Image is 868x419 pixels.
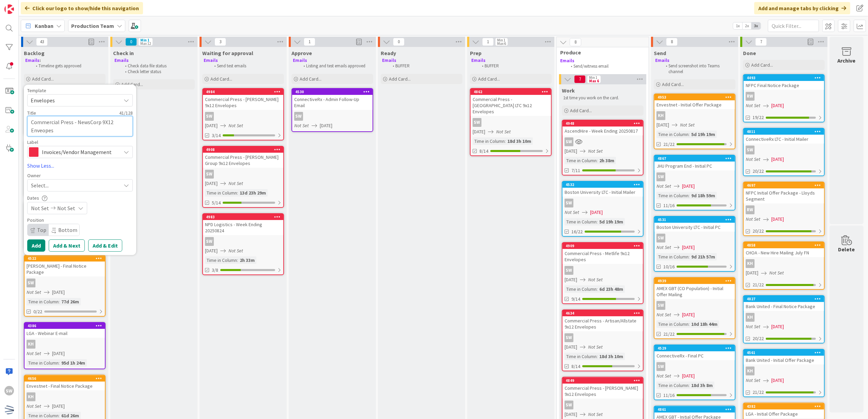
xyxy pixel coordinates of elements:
[654,351,735,360] div: ConnectiveRx - Final PC
[566,182,643,187] div: 4532
[563,243,643,249] div: 4909
[654,345,736,400] a: 4529ConnectiveRx - Final PCSWNot Set[DATE]Time in Column:18d 3h 8m11/16
[751,62,773,68] span: Add Card...
[744,146,824,154] div: SW
[753,168,764,175] span: 20/22
[654,362,735,371] div: SW
[654,277,736,339] a: 4939AMEX GBT (CO Population) - Initial Offer MailingSWNot Set[DATE]Time in Column:10d 18h 44m21/22
[746,313,755,322] div: KH
[203,214,283,220] div: 4983
[35,22,53,30] span: Kanban
[654,301,735,310] div: SW
[565,148,577,155] span: [DATE]
[566,121,643,126] div: 4948
[563,243,643,264] div: 4909Commercial Press - Metlife 9x12 Envelopes
[657,131,689,138] div: Time in Column
[654,94,735,100] div: 4953
[744,296,824,302] div: 4827
[598,353,625,360] div: 18d 3h 10m
[496,129,511,135] i: Not Set
[746,259,755,268] div: KH
[565,209,579,215] i: Not Set
[743,349,825,397] a: 4561Bank United - Initial Offer PackageKHNot Set[DATE]21/22
[203,237,283,246] div: SW
[658,217,735,222] div: 4531
[27,116,133,137] textarea: Commercial Press - NewsCorp 9X12 Enveopes
[747,129,824,134] div: 4811
[471,95,551,116] div: Commercial Press - [GEOGRAPHIC_DATA] LTC 9x12 Envelopes
[25,255,105,262] div: 4522
[768,20,819,32] input: Quick Filter...
[25,375,105,382] div: 4656
[320,122,332,129] span: [DATE]
[598,157,616,164] div: 2h 38m
[205,170,214,179] div: SW
[571,228,583,235] span: 16/22
[389,76,411,82] span: Add Card...
[566,378,643,383] div: 4849
[654,217,735,223] div: 4531
[212,267,218,274] span: 3/8
[59,298,60,305] span: :
[562,309,644,371] a: 4634Commercial Press - Artisan/Allstate 9x12 EnvelopesSW[DATE]Not SetTime in Column:18d 3h 10m8/14
[654,216,736,272] a: 4531Boston University LTC - Initial PCSWNot Set[DATE]Time in Column:9d 21h 57m10/16
[479,148,488,155] span: 8/14
[203,95,283,110] div: Commercial Press - [PERSON_NAME] 9x12 Envelopes
[563,120,643,135] div: 4948AscendHire - Week Ending 20250817
[60,359,87,367] div: 95d 1h 24m
[28,376,105,381] div: 4656
[654,162,735,170] div: JHU Program End - Initial PC
[744,350,824,356] div: 4561
[744,75,824,81] div: 4493
[654,278,735,284] div: 4939
[203,147,283,168] div: 4908Commercial Press - [PERSON_NAME] Group 9x12 Envelopes
[25,382,105,390] div: Envestnet - Final Notice Package
[746,102,760,108] i: Not Set
[744,129,824,144] div: 4811ConnectiveRx LTC - Initial Mailer
[746,323,760,330] i: Not Set
[25,279,105,287] div: SW
[57,204,75,212] span: Not Set
[654,155,735,170] div: 4867JHU Program End - Initial PC
[563,249,643,264] div: Commercial Press - Metlife 9x12 Envelopes
[42,147,117,157] span: Invoices/Vendor Management
[206,147,283,152] div: 4908
[598,218,625,225] div: 5d 19h 19m
[597,157,598,164] span: :
[27,279,35,287] div: SW
[565,333,573,342] div: SW
[205,122,218,129] span: [DATE]
[563,266,643,275] div: SW
[60,298,81,305] div: 77d 26m
[37,227,46,233] span: Top
[657,111,665,120] div: KH
[203,147,283,153] div: 4908
[52,350,65,357] span: [DATE]
[49,239,85,252] button: Add & Next
[471,118,551,127] div: SW
[562,181,644,237] a: 4532Boston University LTC - Initial MailerSWNot Set[DATE]Time in Column:5d 19h 19m16/22
[654,278,735,299] div: 4939AMEX GBT (CO Population) - Initial Offer Mailing
[25,340,105,349] div: KH
[769,270,784,276] i: Not Set
[563,378,643,399] div: 4849Commercial Press - [PERSON_NAME] 9x12 Envelopes
[202,146,284,208] a: 4908Commercial Press - [PERSON_NAME] Group 9x12 EnvelopesSW[DATE]Not SetTime in Column:13d 23h 29...
[238,189,268,197] div: 13d 23h 29m
[38,110,133,116] div: 41 / 128
[31,96,116,105] span: Envelopes
[654,155,735,162] div: 4867
[654,223,735,232] div: Boston University LTC - Initial PC
[744,313,824,322] div: KH
[292,95,373,110] div: ConnectiveRx - Admin Follow-Up Email
[203,220,283,235] div: NPD Logistics - Week Ending 20250824
[746,269,758,276] span: [DATE]
[470,88,552,156] a: 4862Commercial Press - [GEOGRAPHIC_DATA] LTC 9x12 EnvelopesSW[DATE]Not SetTime in Column:18d 3h 1...
[654,234,735,242] div: SW
[563,310,643,316] div: 4634
[565,266,573,275] div: SW
[744,367,824,375] div: KH
[59,359,60,367] span: :
[744,259,824,268] div: KH
[24,255,106,317] a: 4522[PERSON_NAME] - Final Notice PackageSWNot Set[DATE]Time in Column:77d 26m0/22
[588,276,603,283] i: Not Set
